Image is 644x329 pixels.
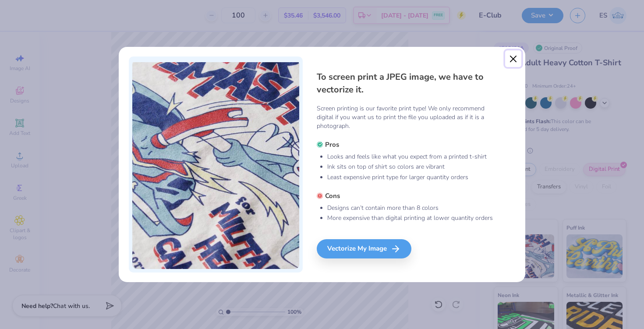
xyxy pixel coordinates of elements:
[317,239,411,258] div: Vectorize My Image
[327,152,494,161] li: Looks and feels like what you expect from a printed t-shirt
[317,104,494,131] p: Screen printing is our favorite print type! We only recommend digital if you want us to print the...
[327,163,494,171] li: Ink sits on top of shirt so colors are vibrant
[505,50,522,67] button: Close
[327,204,494,212] li: Designs can’t contain more than 8 colors
[327,214,494,223] li: More expensive than digital printing at lower quantity orders
[317,71,494,96] h4: To screen print a JPEG image, we have to vectorize it.
[327,173,494,182] li: Least expensive print type for larger quantity orders
[317,191,494,200] h5: Cons
[317,140,494,149] h5: Pros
